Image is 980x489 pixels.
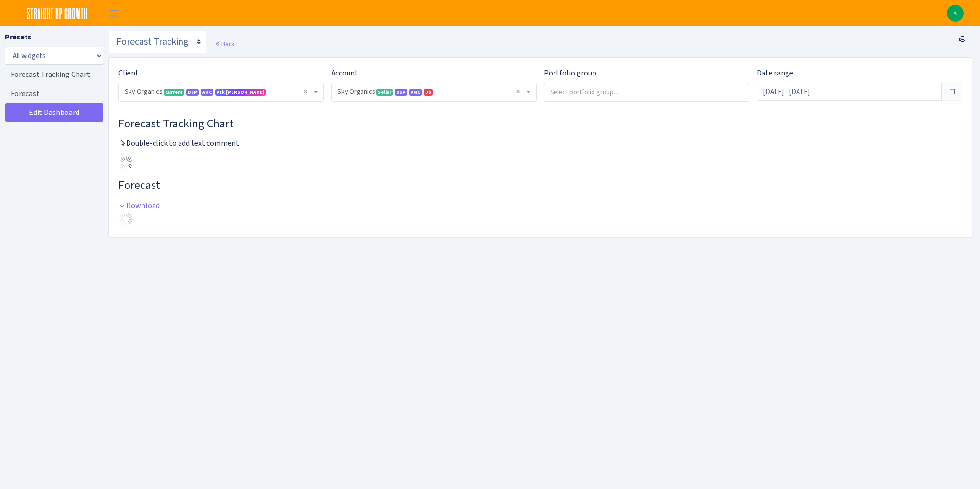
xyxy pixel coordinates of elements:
label: Account [331,67,358,79]
button: Toggle navigation [102,5,126,21]
span: DSP [395,89,407,96]
img: Preloader [118,212,134,227]
label: Client [118,67,139,79]
span: Amazon Marketing Cloud [409,89,422,96]
a: Download [118,201,160,211]
label: Presets [5,31,31,43]
span: Ask [PERSON_NAME] [215,89,266,96]
span: Amazon Marketing Cloud [201,89,213,96]
span: Seller [376,89,393,96]
label: Portfolio group [544,67,596,79]
h5: Double-click to add text comment [118,138,962,148]
img: Angela Sun [947,5,964,22]
label: Date range [757,67,793,79]
img: Preloader [118,155,134,171]
span: Current [164,89,184,96]
h3: Widget #32 [118,178,962,192]
span: Sky Organics <span class="badge badge-success">Seller</span><span class="badge badge-primary">DSP... [332,83,536,101]
span: Sky Organics <span class="badge badge-success">Current</span><span class="badge badge-primary">DS... [125,87,312,97]
span: Remove all items [516,87,520,97]
a: A [947,5,964,22]
span: US [424,89,433,96]
span: Sky Organics <span class="badge badge-success">Current</span><span class="badge badge-primary">DS... [119,83,323,101]
a: Back [215,39,234,48]
a: Edit Dashboard [5,103,103,122]
input: Select portfolio group... [544,83,749,100]
span: Remove all items [304,87,307,97]
span: SUG AI Assistant [217,89,264,95]
span: DSP [186,89,199,96]
a: Forecast [5,84,101,103]
h3: Widget #31 [118,117,962,131]
a: Forecast Tracking Chart [5,65,101,84]
span: Sky Organics <span class="badge badge-success">Seller</span><span class="badge badge-primary">DSP... [337,87,525,97]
